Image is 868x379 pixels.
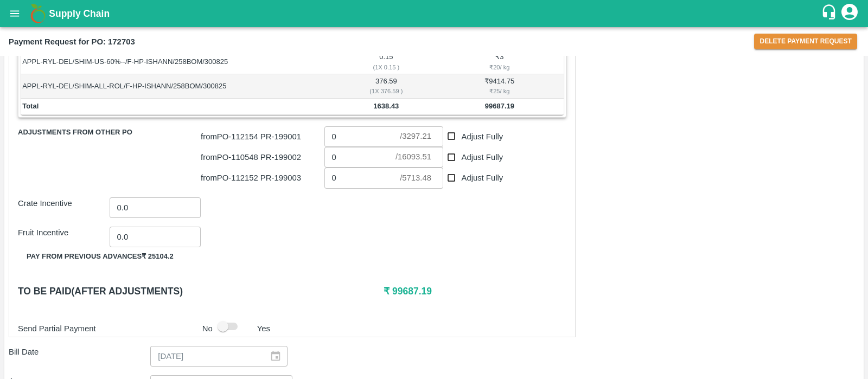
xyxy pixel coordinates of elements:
td: ₹ 9414.75 [435,74,564,98]
a: Supply Chain [49,6,821,21]
input: Advance [324,168,400,188]
div: ( 1 X 376.59 ) [339,86,434,96]
div: ₹ 20 / kg [437,62,563,72]
b: 1638.43 [373,102,399,110]
p: Fruit Incentive [18,227,110,239]
input: Crate Incentive [110,197,201,218]
span: Adjustments from other PO [18,126,201,139]
td: APPL-RYL-DEL/SHIM-ALL-ROL/F-HP-ISHANN/258BOM/300825 [21,74,337,98]
span: Adjust Fully [461,151,503,163]
button: open drawer [2,1,27,26]
button: Pay from previous advances₹ 25104.2 [18,247,182,266]
span: Adjust Fully [461,131,503,143]
div: ( 1 X 0.15 ) [339,62,434,72]
b: 99687.19 [485,102,514,110]
button: Delete Payment Request [754,34,857,49]
img: logo [27,3,49,24]
p: from PO- 110548 PR- 199002 [201,151,320,163]
p: Yes [257,323,270,335]
h6: ₹ 99687.19 [384,284,566,299]
input: Advance [324,147,395,168]
input: Advance [324,126,400,147]
td: 376.59 [337,74,435,98]
input: Bill Date [150,346,261,367]
td: APPL-RYL-DEL/SHIM-US-60%--/F-HP-ISHANN/258BOM/300825 [21,50,337,74]
h6: To be paid(After adjustments) [18,284,384,299]
td: ₹ 3 [435,50,564,74]
p: from PO- 112152 PR- 199003 [201,172,320,184]
p: No [202,323,213,335]
span: Adjust Fully [461,172,503,184]
b: Payment Request for PO: 172703 [9,37,135,46]
p: Send Partial Payment [18,323,198,335]
td: 0.15 [337,50,435,74]
div: account of current user [840,2,859,25]
p: Bill Date [9,346,150,358]
p: from PO- 112154 PR- 199001 [201,131,320,143]
p: Crate Incentive [18,197,110,209]
b: Supply Chain [49,8,110,19]
b: Total [22,102,39,110]
div: customer-support [821,4,840,23]
div: ₹ 25 / kg [437,86,563,96]
input: Fruit Incentive [110,227,201,247]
